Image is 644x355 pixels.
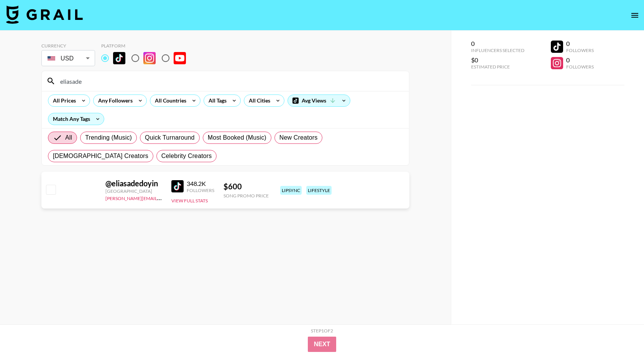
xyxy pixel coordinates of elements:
img: Grail Talent [6,5,83,24]
span: Celebrity Creators [161,151,212,161]
span: All [65,133,72,142]
div: 0 [471,40,524,47]
div: All Countries [150,95,188,106]
div: 0 [566,40,594,47]
div: All Cities [244,95,272,106]
button: View Full Stats [171,198,208,204]
iframe: Drift Widget Chat Controller [606,317,635,346]
div: Avg Views [288,95,350,106]
span: New Creators [279,133,318,142]
img: TikTok [171,180,184,192]
div: USD [43,52,94,65]
div: Step 1 of 2 [311,328,333,334]
div: lipsync [280,186,302,195]
div: Followers [566,47,594,53]
div: Currency [41,43,95,49]
span: [DEMOGRAPHIC_DATA] Creators [53,151,148,161]
div: 0 [566,56,594,64]
div: Followers [566,64,594,70]
img: Instagram [143,52,156,64]
div: lifestyle [306,186,332,195]
div: All Prices [48,95,77,106]
button: open drawer [627,8,642,23]
div: $0 [471,56,524,64]
div: 348.2K [187,180,214,187]
span: Trending (Music) [85,133,132,142]
div: $ 600 [223,182,269,191]
div: Song Promo Price [223,193,269,199]
div: Match Any Tags [48,113,104,125]
div: Estimated Price [471,64,524,70]
span: Quick Turnaround [145,133,195,142]
div: All Tags [204,95,228,106]
div: Followers [187,187,214,193]
img: YouTube [174,52,186,64]
a: [PERSON_NAME][EMAIL_ADDRESS][DOMAIN_NAME] [105,194,219,201]
div: @ eliasadedoyin [105,179,162,188]
div: [GEOGRAPHIC_DATA] [105,188,162,194]
img: TikTok [113,52,125,64]
input: Search by User Name [56,75,404,87]
span: Most Booked (Music) [208,133,266,142]
button: Next [308,337,337,352]
div: Platform [101,43,192,49]
div: Influencers Selected [471,47,524,53]
div: Any Followers [94,95,134,106]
